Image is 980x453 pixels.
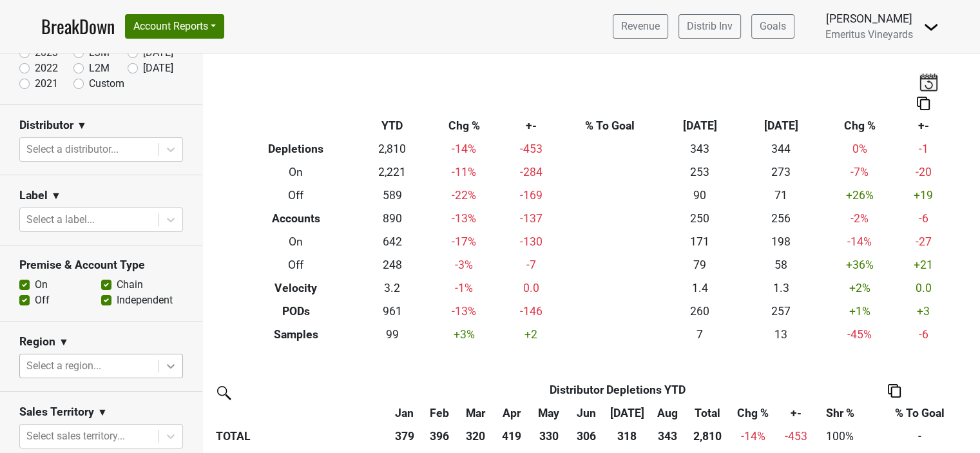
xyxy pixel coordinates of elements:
[421,401,458,425] th: Feb: activate to sort column ascending
[77,118,87,133] span: ▼
[358,161,426,184] td: 2,221
[502,184,560,207] td: -169
[89,76,124,92] label: Custom
[213,401,388,425] th: &nbsp;: activate to sort column ascending
[426,231,502,254] td: -17 %
[898,276,949,300] td: 0.0
[502,253,560,276] td: -7
[426,207,502,231] td: -13 %
[821,300,898,323] td: +1 %
[740,184,821,207] td: 71
[825,28,913,41] span: Emeritus Vineyards
[613,14,668,39] a: Revenue
[358,138,426,161] td: 2,810
[59,334,69,350] span: ▼
[117,293,173,308] label: Independent
[740,300,821,323] td: 257
[458,425,493,448] th: 320
[821,207,898,231] td: -2 %
[659,276,740,300] td: 1.4
[898,184,949,207] td: +19
[530,401,568,425] th: May: activate to sort column ascending
[923,19,939,35] img: Dropdown Menu
[213,381,233,402] img: filter
[89,61,110,76] label: L2M
[898,253,949,276] td: +21
[777,401,814,425] th: +-: activate to sort column ascending
[502,115,560,138] th: +-
[143,61,173,76] label: [DATE]
[568,401,605,425] th: Jun: activate to sort column ascending
[234,231,358,254] th: On
[234,138,358,161] th: Depletions
[740,276,821,300] td: 1.3
[741,430,765,443] span: -14%
[898,115,949,138] th: +-
[19,405,94,419] h3: Sales Territory
[740,161,821,184] td: 273
[649,401,686,425] th: Aug: activate to sort column ascending
[821,115,898,138] th: Chg %
[740,323,821,346] td: 13
[426,184,502,207] td: -22 %
[751,14,794,39] a: Goals
[560,115,659,138] th: % To Goal
[814,401,865,425] th: Shr %: activate to sort column ascending
[821,184,898,207] td: +26 %
[659,161,740,184] td: 253
[898,323,949,346] td: -6
[814,425,865,448] td: 100%
[421,425,458,448] th: 396
[898,138,949,161] td: -1
[740,138,821,161] td: 344
[865,401,974,425] th: % To Goal: activate to sort column ascending
[358,253,426,276] td: 248
[502,300,560,323] td: -146
[659,231,740,254] td: 171
[740,115,821,138] th: [DATE]
[678,14,741,39] a: Distrib Inv
[213,425,388,448] th: TOTAL
[426,300,502,323] td: -13 %
[649,425,686,448] th: 343
[19,258,183,272] h3: Premise & Account Type
[659,323,740,346] td: 7
[917,97,930,110] img: Copy to clipboard
[605,425,649,448] th: 318
[41,13,115,40] a: BreakDown
[426,161,502,184] td: -11 %
[125,14,224,39] button: Account Reports
[388,425,421,448] th: 379
[234,184,358,207] th: Off
[659,115,740,138] th: [DATE]
[51,188,61,204] span: ▼
[35,277,48,293] label: On
[686,425,729,448] th: 2,810
[898,231,949,254] td: -27
[426,253,502,276] td: -3 %
[821,323,898,346] td: -45 %
[35,76,58,92] label: 2021
[426,276,502,300] td: -1 %
[825,10,913,27] div: [PERSON_NAME]
[740,231,821,254] td: 198
[502,276,560,300] td: 0.0
[568,425,605,448] th: 306
[234,276,358,300] th: Velocity
[898,207,949,231] td: -6
[388,401,421,425] th: Jan: activate to sort column ascending
[234,253,358,276] th: Off
[234,323,358,346] th: Samples
[358,276,426,300] td: 3.2
[821,231,898,254] td: -14 %
[502,207,560,231] td: -137
[888,384,901,398] img: Copy to clipboard
[358,323,426,346] td: 99
[117,277,143,293] label: Chain
[865,425,974,448] td: -
[358,115,426,138] th: YTD
[605,401,649,425] th: Jul: activate to sort column ascending
[659,207,740,231] td: 250
[821,276,898,300] td: +2 %
[234,161,358,184] th: On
